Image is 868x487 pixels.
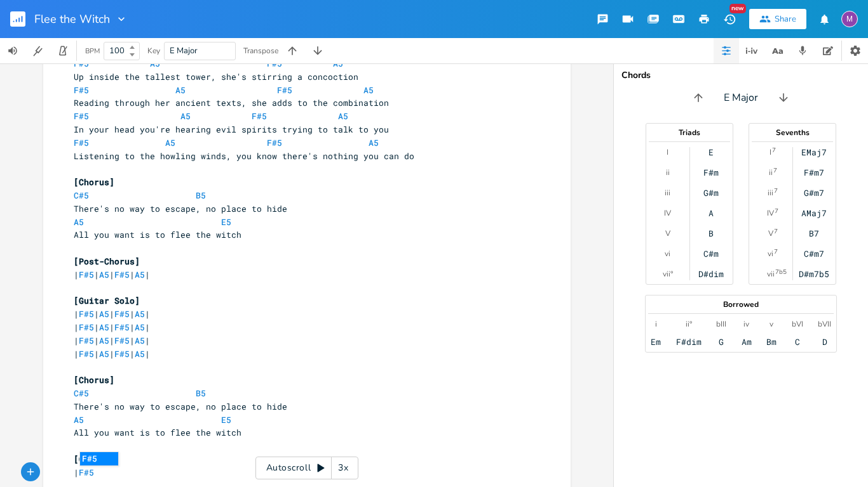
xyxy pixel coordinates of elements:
[74,190,89,201] span: C#5
[114,308,130,320] span: F#5
[698,269,724,279] div: D#dim
[655,319,657,329] div: i
[338,110,348,122] span: A5
[74,229,241,240] span: All you want is to flee the witch
[114,335,130,346] span: F#5
[724,91,758,105] span: E Major
[114,348,130,360] span: F#5
[221,216,231,228] span: E5
[773,166,777,176] sup: 7
[809,228,819,238] div: B7
[664,208,671,218] div: IV
[255,457,358,479] div: Autoscroll
[74,203,287,214] span: There's no way to escape, no place to hide
[74,308,150,320] span: | | | | |
[74,97,389,108] span: Reading through her ancient texts, she adds to the combination
[621,71,860,80] div: Chords
[99,308,109,320] span: A5
[703,188,719,198] div: G#m
[74,269,150,280] span: | | | | |
[768,228,773,238] div: V
[769,167,773,178] div: ii
[749,9,806,29] button: Share
[774,226,778,237] sup: 7
[770,319,773,329] div: v
[85,48,100,55] div: BPM
[742,337,752,347] div: Am
[717,8,742,30] button: New
[252,110,267,122] span: F#5
[243,47,278,55] div: Transpose
[775,206,778,216] sup: 7
[332,457,355,479] div: 3x
[749,129,836,136] div: Sevenths
[775,267,787,277] sup: 7b5
[175,84,186,96] span: A5
[363,84,374,96] span: A5
[267,137,282,148] span: F#5
[799,269,829,279] div: D#m7b5
[804,167,824,178] div: F#m7
[841,11,858,27] div: mac_mclachlan
[646,301,836,308] div: Borrowed
[369,137,379,148] span: A5
[646,129,733,136] div: Triads
[135,335,145,346] span: A5
[74,295,140,306] span: [Guitar Solo]
[74,176,114,188] span: [Chorus]
[709,228,714,238] div: B
[79,467,94,478] span: F#5
[79,348,94,360] span: F#5
[74,124,389,135] span: In your head you're hearing evil spirits trying to talk to you
[135,321,145,333] span: A5
[74,321,150,333] span: | | | | |
[703,249,719,259] div: C#m
[768,188,773,198] div: iii
[135,348,145,360] span: A5
[79,269,94,280] span: F#5
[719,337,724,347] div: G
[147,47,160,55] div: Key
[676,337,702,347] div: F#dim
[822,337,827,347] div: D
[665,228,670,238] div: V
[795,337,800,347] div: C
[79,321,94,333] span: F#5
[729,4,746,13] div: New
[196,190,206,201] span: B5
[686,319,692,329] div: ii°
[221,414,231,425] span: E5
[180,110,191,122] span: A5
[665,188,670,198] div: iii
[804,249,824,259] div: C#m7
[74,414,84,425] span: A5
[651,337,661,347] div: Em
[767,269,775,279] div: vii
[99,321,109,333] span: A5
[165,137,175,148] span: A5
[79,335,94,346] span: F#5
[277,84,292,96] span: F#5
[743,319,749,329] div: iv
[74,427,241,438] span: All you want is to flee the witch
[74,348,150,360] span: | | | | |
[775,13,796,25] div: Share
[74,71,358,82] span: Up inside the tallest tower, she's stirring a concoction
[770,147,771,157] div: I
[74,110,89,122] span: F#5
[74,137,89,148] span: F#5
[74,374,114,386] span: [Chorus]
[801,147,827,157] div: EMaj7
[74,453,109,465] span: [Outro]
[804,188,824,198] div: G#m7
[772,145,776,155] sup: 7
[99,348,109,360] span: A5
[114,269,130,280] span: F#5
[74,335,150,346] span: | | | | |
[767,208,774,218] div: IV
[80,452,118,465] li: F#5
[818,319,831,329] div: bVII
[667,147,668,157] div: I
[74,401,287,412] span: There's no way to escape, no place to hide
[114,321,130,333] span: F#5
